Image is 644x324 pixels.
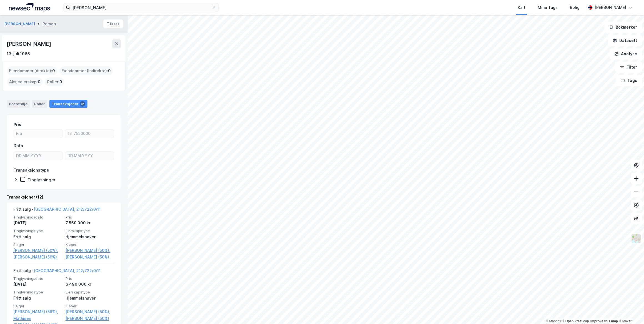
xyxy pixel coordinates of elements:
[66,308,114,315] a: [PERSON_NAME] (50%),
[42,21,56,27] div: Person
[45,77,64,86] div: Roller :
[518,4,525,11] div: Kart
[66,295,114,302] div: Hjemmelshaver
[610,48,642,59] button: Analyse
[66,304,114,308] span: Kjøper
[570,4,580,11] div: Bolig
[615,62,642,73] button: Filter
[13,247,62,254] a: [PERSON_NAME] (50%),
[13,220,62,226] div: [DATE]
[13,242,62,247] span: Selger
[13,254,62,260] a: [PERSON_NAME] (50%)
[595,4,626,11] div: [PERSON_NAME]
[14,129,62,138] input: Fra
[65,129,114,138] input: Til 7550000
[7,194,121,200] div: Transaksjoner (12)
[4,21,36,27] button: [PERSON_NAME]
[66,242,114,247] span: Kjøper
[7,39,52,48] div: [PERSON_NAME]
[616,297,644,324] iframe: Chat Widget
[7,51,30,57] div: 13. juli 1965
[13,233,62,240] div: Fritt salg
[66,247,114,254] a: [PERSON_NAME] (50%),
[80,101,85,107] div: 12
[66,276,114,281] span: Pris
[59,79,62,85] span: 0
[616,297,644,324] div: Kontrollprogram for chat
[32,100,47,108] div: Roller
[34,207,100,212] a: [GEOGRAPHIC_DATA], 212/722/0/11
[631,233,642,244] img: Z
[13,276,62,281] span: Tinglysningsdato
[14,142,23,149] div: Dato
[13,215,62,220] span: Tinglysningsdato
[108,67,111,74] span: 0
[590,319,618,323] a: Improve this map
[66,315,114,322] a: [PERSON_NAME] (50%)
[13,308,62,315] a: [PERSON_NAME] (56%),
[7,100,30,108] div: Portefølje
[65,152,114,160] input: DD.MM.YYYY
[66,233,114,240] div: Hjemmelshaver
[13,304,62,308] span: Selger
[608,35,642,46] button: Datasett
[103,19,123,28] button: Tilbake
[66,254,114,260] a: [PERSON_NAME] (50%)
[7,77,43,86] div: Aksjeeierskap :
[9,3,50,12] img: logo.a4113a55bc3d86da70a041830d287a7e.svg
[13,206,100,215] div: Fritt salg -
[604,22,642,33] button: Bokmerker
[49,100,87,108] div: Transaksjoner
[562,319,589,323] a: OpenStreetMap
[13,228,62,233] span: Tinglysningstype
[59,66,113,75] div: Eiendommer (Indirekte) :
[7,66,57,75] div: Eiendommer (direkte) :
[52,67,55,74] span: 0
[14,121,21,128] div: Pris
[66,228,114,233] span: Eierskapstype
[14,167,49,174] div: Transaksjonstype
[13,290,62,295] span: Tinglysningstype
[66,220,114,226] div: 7 550 000 kr
[13,295,62,302] div: Fritt salg
[27,177,56,182] div: Tinglysninger
[66,215,114,220] span: Pris
[38,79,41,85] span: 0
[13,281,62,288] div: [DATE]
[538,4,558,11] div: Mine Tags
[70,3,212,12] input: Søk på adresse, matrikkel, gårdeiere, leietakere eller personer
[546,319,561,323] a: Mapbox
[66,290,114,295] span: Eierskapstype
[34,268,100,273] a: [GEOGRAPHIC_DATA], 212/722/0/11
[13,267,100,276] div: Fritt salg -
[616,75,642,86] button: Tags
[66,281,114,288] div: 6 490 000 kr
[14,152,62,160] input: DD.MM.YYYY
